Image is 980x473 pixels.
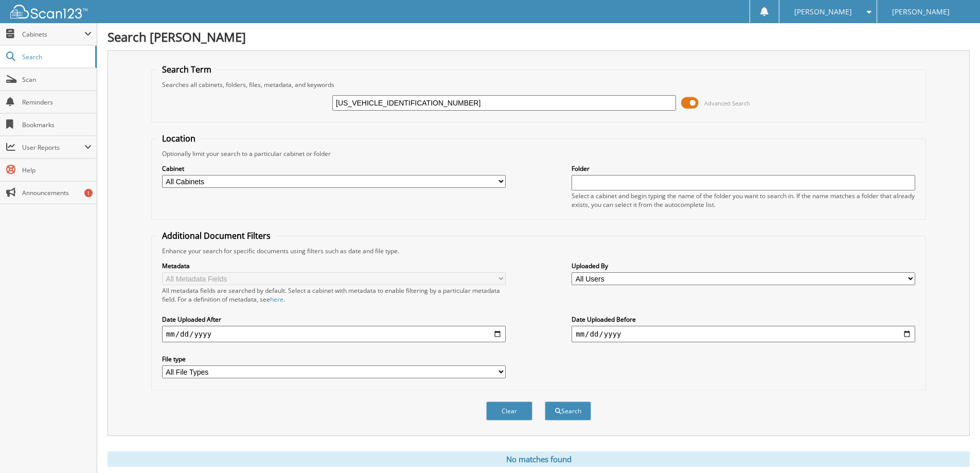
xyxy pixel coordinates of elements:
[572,326,915,342] input: end
[162,164,506,173] label: Cabinet
[22,75,92,84] span: Scan
[162,286,506,304] div: All metadata fields are searched by default. Select a cabinet with metadata to enable filtering b...
[157,247,920,255] div: Enhance your search for specific documents using filters such as date and file type.
[22,188,92,197] span: Announcements
[162,355,506,363] label: File type
[572,191,915,209] div: Select a cabinet and begin typing the name of the folder you want to search in. If the name match...
[892,9,950,15] span: [PERSON_NAME]
[22,30,84,39] span: Cabinets
[704,99,750,107] span: Advanced Search
[162,315,506,324] label: Date Uploaded After
[157,149,920,158] div: Optionally limit your search to a particular cabinet or folder
[22,166,92,174] span: Help
[486,401,532,421] button: Clear
[22,143,84,152] span: User Reports
[270,295,283,304] a: here
[162,326,506,342] input: start
[157,80,920,89] div: Searches all cabinets, folders, files, metadata, and keywords
[794,9,852,15] span: [PERSON_NAME]
[22,52,90,61] span: Search
[108,28,970,45] h1: Search [PERSON_NAME]
[545,401,591,421] button: Search
[162,261,506,270] label: Metadata
[10,5,87,19] img: scan123-logo-white.svg
[157,64,217,75] legend: Search Term
[22,98,92,107] span: Reminders
[22,120,92,129] span: Bookmarks
[84,189,93,197] div: 1
[572,164,915,173] label: Folder
[157,133,201,144] legend: Location
[572,315,915,324] label: Date Uploaded Before
[157,230,276,241] legend: Additional Document Filters
[108,451,970,467] div: No matches found
[572,261,915,270] label: Uploaded By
